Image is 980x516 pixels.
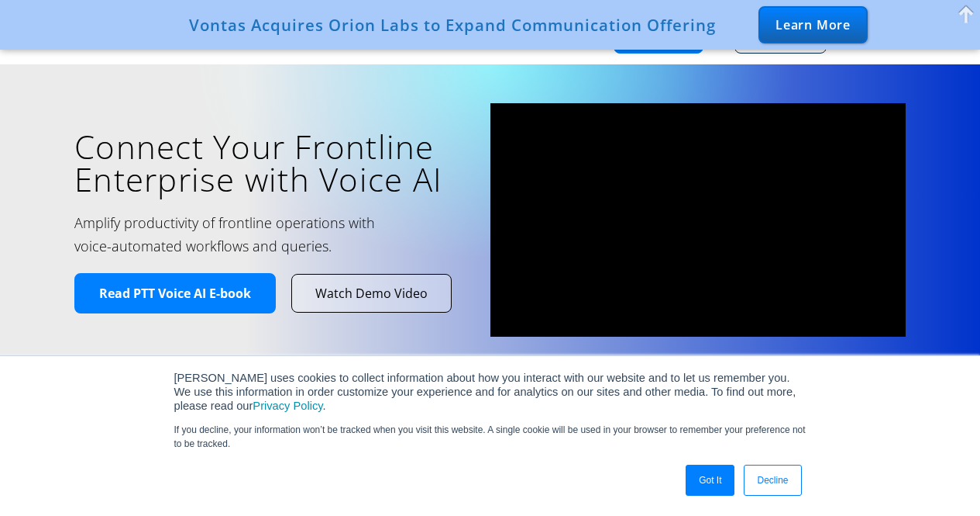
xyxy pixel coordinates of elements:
[490,103,906,338] iframe: vimeo Video Player
[292,275,451,313] a: Watch Demo Video
[253,400,322,412] a: Privacy Policy
[903,442,980,516] iframe: Chat Widget
[174,423,806,451] p: If you decline, your information won’t be tracked when you visit this website. A single cookie wi...
[74,211,413,258] h2: Amplify productivity of frontline operations with voice-automated workflows and queries.
[686,465,734,496] a: Got It
[189,16,716,34] div: Vontas Acquires Orion Labs to Expand Communication Offering
[758,6,868,43] div: Learn More
[744,465,801,496] a: Decline
[74,130,467,196] h1: Connect Your Frontline Enterprise with Voice AI
[315,286,428,302] span: Watch Demo Video
[74,273,276,314] a: Read PTT Voice AI E-book
[174,372,796,412] span: [PERSON_NAME] uses cookies to collect information about how you interact with our website and to ...
[99,286,251,302] span: Read PTT Voice AI E-book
